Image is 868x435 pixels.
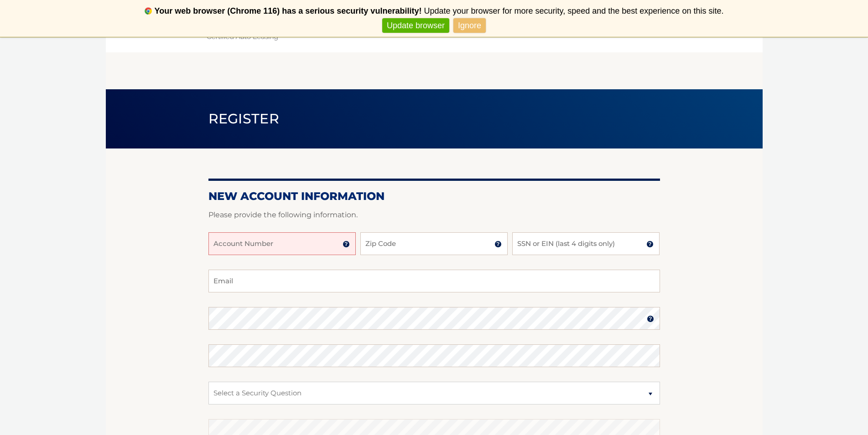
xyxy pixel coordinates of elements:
[155,6,422,15] b: Your web browser (Chrome 116) has a serious security vulnerability!
[382,18,449,33] a: Update browser
[208,270,660,292] input: Email
[208,232,356,255] input: Account Number
[208,209,660,221] p: Please provide the following information.
[360,232,508,255] input: Zip Code
[453,18,486,33] a: Ignore
[646,241,654,248] img: tooltip.svg
[647,315,654,322] img: tooltip.svg
[512,232,660,255] input: SSN or EIN (last 4 digits only)
[343,241,350,248] img: tooltip.svg
[424,6,723,15] span: Update your browser for more security, speed and the best experience on this site.
[208,110,280,127] span: Register
[208,189,660,203] h2: New Account Information
[494,241,502,248] img: tooltip.svg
